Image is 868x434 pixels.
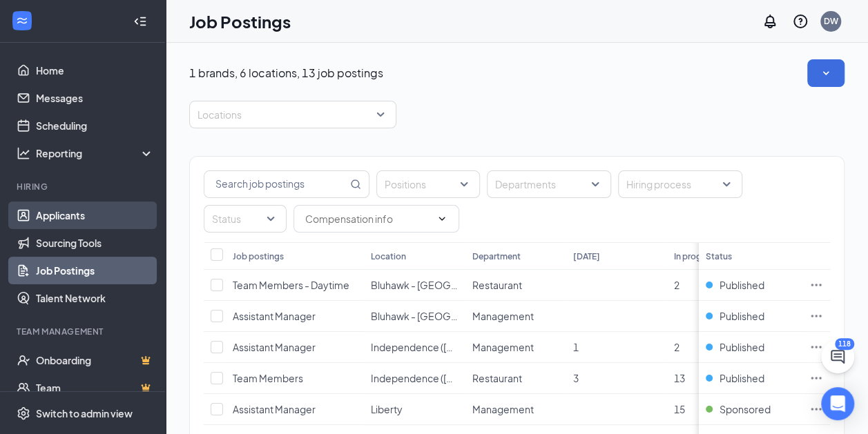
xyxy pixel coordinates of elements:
svg: Notifications [762,13,778,30]
svg: WorkstreamLogo [15,14,29,28]
span: Management [472,310,533,322]
th: In progress [667,242,768,270]
svg: SmallChevronDown [819,66,833,80]
span: Published [720,340,764,354]
td: Restaurant [465,270,566,301]
div: DW [824,15,838,27]
span: Published [720,371,764,385]
svg: Ellipses [809,371,823,385]
div: Job postings [233,250,284,262]
td: Independence (MO) [364,332,465,363]
h1: Job Postings [189,10,291,33]
svg: ChatActive [829,348,846,365]
span: Sponsored [720,402,771,416]
span: Assistant Manager [233,341,316,353]
button: SmallChevronDown [807,59,845,87]
button: ChatActive [821,340,854,373]
td: Liberty [364,394,465,425]
input: Compensation info [305,211,431,226]
td: Restaurant [465,363,566,394]
span: 3 [573,372,579,384]
a: OnboardingCrown [36,346,154,374]
span: Assistant Manager [233,310,316,322]
span: Assistant Manager [233,403,316,415]
span: 1 [573,341,579,353]
div: Open Intercom Messenger [821,387,854,420]
a: Home [36,57,154,84]
span: Management [472,341,533,353]
svg: Ellipses [809,278,823,292]
svg: MagnifyingGlass [350,179,361,190]
div: Switch to admin view [36,406,133,420]
th: [DATE] [566,242,667,270]
span: Independence ([GEOGRAPHIC_DATA]) [371,341,547,353]
a: Talent Network [36,284,154,312]
svg: ChevronDown [436,213,447,224]
svg: Settings [17,406,30,420]
span: 13 [674,372,685,384]
div: Hiring [17,181,151,193]
a: Job Postings [36,257,154,284]
svg: Collapse [133,14,147,28]
span: Team Members - Daytime [233,279,349,291]
span: Independence ([GEOGRAPHIC_DATA]) [371,372,547,384]
span: 2 [674,279,679,291]
span: Bluhawk - [GEOGRAPHIC_DATA] ([GEOGRAPHIC_DATA]) [371,279,626,291]
svg: Ellipses [809,402,823,416]
input: Search job postings [204,171,347,197]
span: Management [472,403,533,415]
a: Applicants [36,201,154,229]
div: Department [472,250,520,262]
div: 118 [835,338,854,350]
span: Published [720,278,764,292]
a: Messages [36,84,154,112]
p: 1 brands, 6 locations, 13 job postings [189,66,383,81]
td: Management [465,301,566,332]
span: Published [720,309,764,323]
svg: Analysis [17,146,30,160]
svg: Ellipses [809,309,823,323]
span: 15 [674,403,685,415]
td: Bluhawk - Overland Park (KS) [364,301,465,332]
th: Status [699,242,802,270]
span: 2 [674,341,679,353]
svg: Ellipses [809,340,823,354]
td: Bluhawk - Overland Park (KS) [364,270,465,301]
a: Sourcing Tools [36,229,154,257]
span: Restaurant [472,372,521,384]
td: Management [465,394,566,425]
td: Management [465,332,566,363]
div: Reporting [36,146,155,160]
svg: QuestionInfo [792,13,809,30]
div: Location [371,250,406,262]
a: TeamCrown [36,374,154,402]
a: Scheduling [36,112,154,139]
span: Liberty [371,403,403,415]
td: Independence (MO) [364,363,465,394]
span: Restaurant [472,279,521,291]
div: Team Management [17,326,151,337]
span: Team Members [233,372,303,384]
span: Bluhawk - [GEOGRAPHIC_DATA] ([GEOGRAPHIC_DATA]) [371,310,626,322]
